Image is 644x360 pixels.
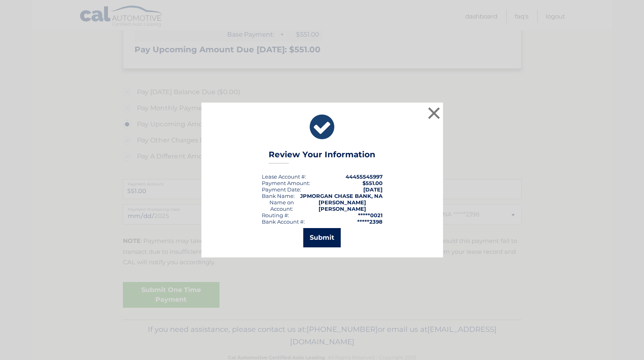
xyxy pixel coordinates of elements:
[362,180,383,186] span: $551.00
[262,199,302,212] div: Name on Account:
[319,199,366,212] strong: [PERSON_NAME] [PERSON_NAME]
[269,150,375,164] h3: Review Your Information
[262,180,310,186] div: Payment Amount:
[363,186,383,193] span: [DATE]
[262,186,301,193] div: :
[262,193,295,199] div: Bank Name:
[426,105,442,121] button: ×
[303,228,341,247] button: Submit
[262,173,306,180] div: Lease Account #:
[346,173,383,180] strong: 44455545997
[262,186,300,193] span: Payment Date
[262,212,289,218] div: Routing #:
[262,218,305,225] div: Bank Account #:
[300,193,383,199] strong: JPMORGAN CHASE BANK, NA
